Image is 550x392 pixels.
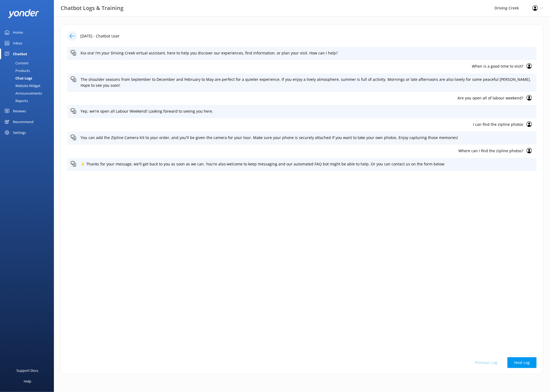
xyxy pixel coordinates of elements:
[81,161,533,167] p: ⚡ Thanks for your message, we'll get back to you as soon as we can. You're also welcome to keep m...
[3,74,32,82] div: Chat Logs
[17,365,39,376] div: Support Docs
[71,95,523,101] p: Are you open all of labour weekend?
[71,148,523,154] p: Where can i find the zipline photos?
[8,9,39,18] img: yonder-white-logo.png
[81,50,533,56] p: Kia ora! I’m your Driving Creek virtual assistant, here to help you discover our experiences, fin...
[3,89,54,97] a: Announcements
[13,27,23,38] div: Home
[71,122,523,127] p: I can find the zipline photos
[3,59,54,67] a: Content
[13,127,26,138] div: Settings
[24,376,31,387] div: Help
[81,108,533,114] p: Yep, we're open all Labour Weekend! Looking forward to seeing you here.
[3,97,54,105] a: Reports
[61,4,123,12] h3: Chatbot Logs & Training
[13,48,27,59] div: Chatbot
[3,74,54,82] a: Chat Logs
[3,82,54,89] a: Website Widget
[13,116,33,127] div: Recommend
[81,135,533,141] p: You can add the Zipline Camera Kit to your order, and you'll be given the camera for your tour. M...
[13,106,26,116] div: Reviews
[80,33,120,39] p: [DATE] - Chatbot User
[3,59,29,67] div: Content
[13,38,22,48] div: Inbox
[507,357,537,368] button: Next Log
[3,89,42,97] div: Announcements
[71,63,523,69] p: When is a good time to visit?
[81,77,533,89] p: The shoulder seasons from September to December and February to May are perfect for a quieter exp...
[3,67,54,74] a: Products
[3,82,40,89] div: Website Widget
[3,97,28,105] div: Reports
[3,67,30,74] div: Products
